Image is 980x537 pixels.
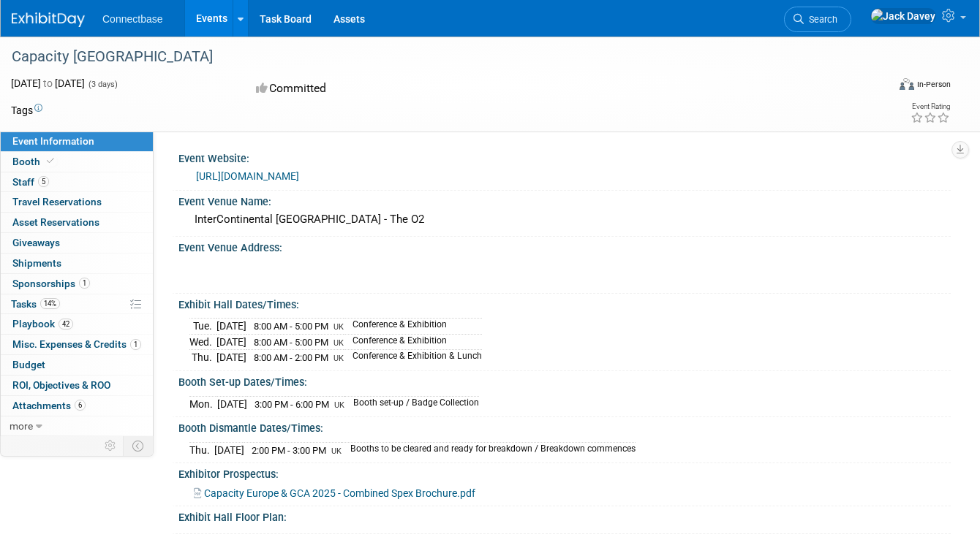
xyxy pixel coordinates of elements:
[252,76,550,102] div: Committed
[1,416,153,436] a: more
[216,350,246,365] td: [DATE]
[204,487,475,499] span: Capacity Europe & GCA 2025 - Combined Spex Brochure.pdf
[1,152,153,172] a: Booth
[12,196,102,207] span: Travel Reservations
[189,334,216,350] td: Wed.
[255,399,329,410] span: 3:00 PM - 6:00 PM
[911,103,950,110] div: Event Rating
[12,359,45,370] span: Budget
[178,294,951,312] div: Exhibit Hall Dates/Times:
[1,335,153,354] a: Misc. Expenses & Credits1
[344,334,482,350] td: Conference & Exhibition
[870,8,936,24] img: Jack Davey
[12,216,99,228] span: Asset Reservations
[11,298,60,310] span: Tasks
[12,156,57,167] span: Booth
[41,77,55,89] span: to
[12,400,86,411] span: Attachments
[59,319,73,330] span: 42
[254,321,328,332] span: 8:00 AM - 5:00 PM
[333,354,344,363] span: UK
[124,436,154,455] td: Toggle Event Tabs
[130,339,141,350] span: 1
[900,78,914,90] img: Format-Inperson.png
[1,314,153,334] a: Playbook42
[178,463,951,481] div: Exhibitor Prospectus:
[334,400,344,410] span: UK
[178,506,951,525] div: Exhibit Hall Floor Plan:
[11,103,42,118] td: Tags
[98,436,124,455] td: Personalize Event Tab Strip
[79,278,90,289] span: 1
[214,442,244,457] td: [DATE]
[333,322,344,332] span: UK
[189,442,214,457] td: Thu.
[12,379,110,391] span: ROI, Objectives & ROO
[178,371,951,389] div: Booth Set-up Dates/Times:
[1,396,153,416] a: Attachments6
[12,176,49,188] span: Staff
[1,192,153,212] a: Travel Reservations
[333,338,344,348] span: UK
[1,274,153,294] a: Sponsorships1
[1,355,153,375] a: Budget
[38,176,49,187] span: 5
[189,350,216,365] td: Thu.
[1,233,153,253] a: Giveaways
[804,14,837,25] span: Search
[342,442,636,457] td: Booths to be cleared and ready for breakdown / Breakdown commences
[784,7,851,32] a: Search
[178,417,951,435] div: Booth Dismantle Dates/Times:
[189,208,940,231] div: InterContinental [GEOGRAPHIC_DATA] - The O2
[1,294,153,314] a: Tasks14%
[1,376,153,395] a: ROI, Objectives & ROO
[189,396,217,411] td: Mon.
[331,446,342,456] span: UK
[1,213,153,232] a: Asset Reservations
[916,79,951,90] div: In-Person
[196,170,299,182] a: [URL][DOMAIN_NAME]
[1,172,153,192] a: Staff5
[178,148,951,166] div: Event Website:
[216,319,246,335] td: [DATE]
[217,396,247,411] td: [DATE]
[813,76,951,98] div: Event Format
[12,12,85,27] img: ExhibitDay
[194,487,475,499] a: Capacity Europe & GCA 2025 - Combined Spex Brochure.pdf
[87,80,118,89] span: (3 days)
[12,135,94,147] span: Event Information
[252,445,326,456] span: 2:00 PM - 3:00 PM
[102,13,163,25] span: Connectbase
[344,350,482,365] td: Conference & Exhibition & Lunch
[254,337,328,348] span: 8:00 AM - 5:00 PM
[1,132,153,151] a: Event Information
[7,44,870,70] div: Capacity [GEOGRAPHIC_DATA]
[178,191,951,209] div: Event Venue Name:
[216,334,246,350] td: [DATE]
[40,298,60,309] span: 14%
[47,157,54,165] i: Booth reservation complete
[178,237,951,255] div: Event Venue Address:
[11,77,85,89] span: [DATE] [DATE]
[344,319,482,335] td: Conference & Exhibition
[12,338,141,350] span: Misc. Expenses & Credits
[12,257,61,269] span: Shipments
[344,396,479,411] td: Booth set-up / Badge Collection
[10,420,33,432] span: more
[75,400,86,411] span: 6
[12,278,90,289] span: Sponsorships
[189,319,216,335] td: Tue.
[254,352,328,363] span: 8:00 AM - 2:00 PM
[12,237,60,248] span: Giveaways
[1,254,153,273] a: Shipments
[12,318,73,330] span: Playbook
